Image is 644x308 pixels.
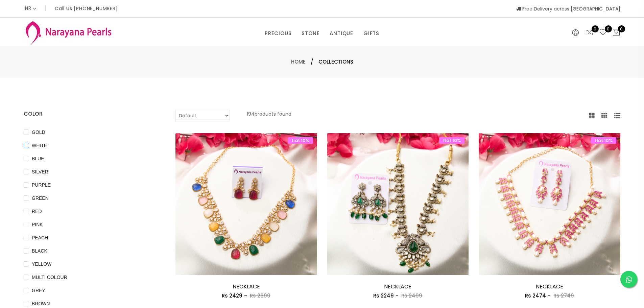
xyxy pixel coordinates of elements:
[29,260,54,268] span: YELLOW
[401,292,422,299] span: Rs 2499
[222,292,242,299] span: Rs 2429
[29,300,53,307] span: BROWN
[605,25,612,32] span: 0
[250,292,270,299] span: Rs 2699
[553,292,574,299] span: Rs 2749
[591,137,616,144] span: flat 10%
[311,58,313,66] span: /
[29,128,48,136] span: GOLD
[29,221,46,228] span: PINK
[265,28,291,39] a: PRECIOUS
[318,58,353,66] span: Collections
[288,137,313,144] span: flat 10%
[29,194,51,202] span: GREEN
[516,5,620,12] span: Free Delivery across [GEOGRAPHIC_DATA]
[384,283,411,290] a: NECKLACE
[29,274,70,281] span: MULTI COLOUR
[592,25,599,32] span: 0
[29,247,50,255] span: BLACK
[29,142,50,149] span: WHITE
[29,234,51,241] span: PEACH
[363,28,379,39] a: GIFTS
[439,137,464,144] span: flat 10%
[612,28,620,37] button: 0
[24,110,155,118] h4: COLOR
[618,25,625,32] span: 0
[291,58,306,65] a: Home
[599,28,607,37] a: 0
[536,283,563,290] a: NECKLACE
[233,283,260,290] a: NECKLACE
[29,208,45,215] span: RED
[373,292,394,299] span: Rs 2249
[330,28,353,39] a: ANTIQUE
[55,6,118,11] p: Call Us [PHONE_NUMBER]
[525,292,546,299] span: Rs 2474
[29,287,48,294] span: GREY
[247,110,291,121] p: 194 products found
[302,28,319,39] a: STONE
[29,155,47,162] span: BLUE
[29,168,51,175] span: SILVER
[586,28,594,37] a: 0
[29,181,53,189] span: PURPLE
